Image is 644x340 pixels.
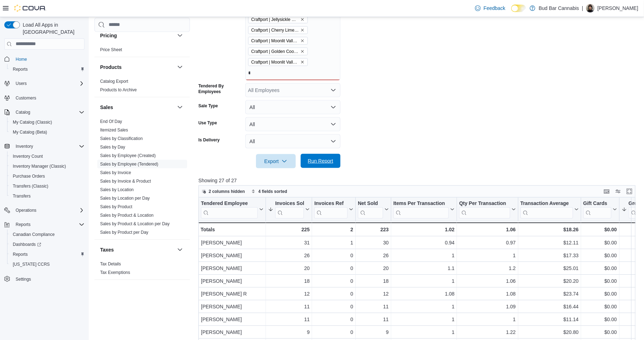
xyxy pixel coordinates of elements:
button: Inventory [13,142,36,151]
a: [US_STATE] CCRS [10,260,53,269]
div: 0 [314,328,353,336]
div: 1.1 [393,264,455,272]
div: $11.14 [520,315,578,324]
button: Inventory [1,141,87,151]
button: Reports [7,64,87,74]
a: Sales by Invoice [100,170,131,175]
button: All [245,117,340,131]
span: Catalog Export [100,79,128,84]
button: Catalog [13,108,33,117]
a: Customers [13,94,39,102]
div: Invoices Sold [275,200,304,218]
button: My Catalog (Classic) [7,117,87,127]
button: Gift Cards [583,200,617,218]
button: Items Per Transaction [393,200,455,218]
div: 9 [358,328,389,336]
button: Purchase Orders [7,171,87,181]
span: Inventory Count [10,152,84,161]
a: End Of Day [100,119,122,124]
span: Price Sheet [100,47,122,53]
button: Products [100,64,174,71]
button: Enter fullscreen [625,187,634,196]
div: 0 [314,290,353,298]
button: Tendered Employee [201,200,263,218]
a: Products to Archive [100,87,137,92]
a: Reports [10,65,31,74]
span: Sales by Location [100,187,134,193]
div: 1.22 [459,328,515,336]
span: Reports [13,252,28,257]
span: Craftport | Cherry Lime Kiss Pre-Rolls | 3 x 0.5g [248,26,308,34]
input: Dark Mode [511,5,526,12]
span: Home [13,55,84,64]
div: [PERSON_NAME] [201,251,263,260]
span: Products to Archive [100,87,137,93]
button: Export [256,154,296,168]
div: Pricing [94,45,190,57]
p: [PERSON_NAME] [597,4,638,12]
span: Craftport | Moonlit Valley Infused Pre-Rolls | 2 x 0.5g [248,37,308,45]
button: Remove Craftport | Moonlit Valley Infused Pre-Rolls | 2 x 0.5g from selection in this group [300,39,305,43]
span: My Catalog (Classic) [13,119,52,125]
span: Dashboards [13,242,41,247]
span: Inventory [16,144,33,149]
span: Reports [10,65,84,74]
div: 26 [268,251,310,260]
span: Export [260,154,291,168]
label: Sale Type [198,103,218,109]
button: Reports [13,220,33,229]
div: Qty Per Transaction [459,200,510,218]
div: 1 [459,251,515,260]
button: My Catalog (Beta) [7,127,87,137]
div: $23.74 [520,290,578,298]
div: 1 [393,315,455,324]
button: Transaction Average [520,200,578,218]
a: My Catalog (Beta) [10,128,50,136]
button: Remove Craftport | Jellysickle Diamond Infused Pre-Rolls | 2 x 0.9g from selection in this group [300,17,305,22]
button: Open list of options [331,87,336,93]
span: Reports [13,66,28,72]
button: Pricing [100,32,174,39]
div: 1 [314,238,353,247]
div: $12.11 [520,238,578,247]
nav: Complex example [4,51,84,303]
div: Invoices Sold [275,200,304,207]
a: Sales by Location per Day [100,196,150,201]
a: Purchase Orders [10,172,48,180]
div: Gift Card Sales [583,200,611,218]
button: All [245,134,340,149]
div: 0 [314,251,353,260]
span: Run Report [308,157,333,164]
span: Craftport | Jellysickle Diamond Infused Pre-Rolls | 2 x 0.9g [248,16,308,23]
div: Totals [201,225,263,234]
a: Inventory Count [10,152,46,161]
span: Craftport | Moonlit Valley Infused Pre-Rolls | 2 x 0.5g [251,37,299,44]
div: 30 [358,238,389,247]
a: Price Sheet [100,47,122,52]
span: End Of Day [100,119,122,124]
a: Sales by Invoice & Product [100,179,151,184]
span: Operations [13,206,84,215]
span: Feedback [484,5,505,12]
button: Invoices Ref [314,200,353,218]
a: Itemized Sales [100,128,128,133]
div: $17.33 [520,251,578,260]
span: Craftport | Golden Cookies Diamond Infused Pre-Rolls | 3 x 0.5g [248,48,308,55]
span: Sales by Product [100,204,132,210]
div: Items Per Transaction [393,200,449,218]
div: 2 [314,225,353,234]
div: 1.2 [459,264,515,272]
div: Tendered Employee [201,200,258,218]
div: 12 [358,290,389,298]
div: Net Sold [358,200,383,207]
div: 1.06 [459,277,515,285]
button: Users [13,79,29,88]
div: $0.00 [583,238,617,247]
div: $0.00 [583,264,617,272]
a: Transfers (Classic) [10,182,51,190]
button: All [245,100,340,114]
div: $0.00 [583,315,617,324]
div: Transaction Average [520,200,573,207]
button: Display options [614,187,622,196]
span: Transfers (Classic) [10,182,84,190]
